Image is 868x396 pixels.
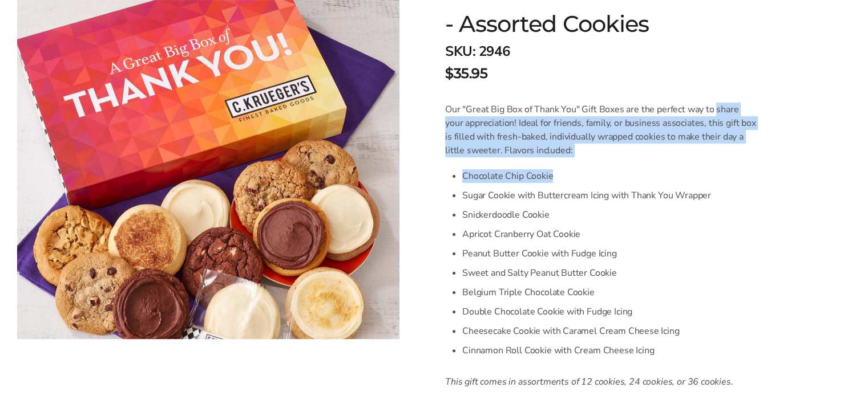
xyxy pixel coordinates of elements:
li: Belgium Triple Chocolate Cookie [462,283,757,302]
span: $35.95 [445,63,487,84]
li: Cinnamon Roll Cookie with Cream Cheese Icing [462,341,757,360]
strong: SKU: [445,42,475,60]
li: Peanut Butter Cookie with Fudge Icing [462,244,757,263]
li: Double Chocolate Cookie with Fudge Icing [462,302,757,321]
li: Chocolate Chip Cookie [462,166,757,186]
li: Sugar Cookie with Buttercream Icing with Thank You Wrapper [462,186,757,205]
iframe: Sign Up via Text for Offers [9,353,118,387]
li: Apricot Cranberry Oat Cookie [462,224,757,244]
i: This gift comes in assortments of 12 cookies, 24 cookies, or 36 cookies. [445,375,733,388]
li: Snickerdoodle Cookie [462,205,757,224]
span: 2946 [479,42,510,60]
li: Sweet and Salty Peanut Butter Cookie [462,263,757,283]
p: Our "Great Big Box of Thank You" Gift Boxes are the perfect way to share your appreciation! Ideal... [445,103,757,157]
li: Cheesecake Cookie with Caramel Cream Cheese Icing [462,321,757,341]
